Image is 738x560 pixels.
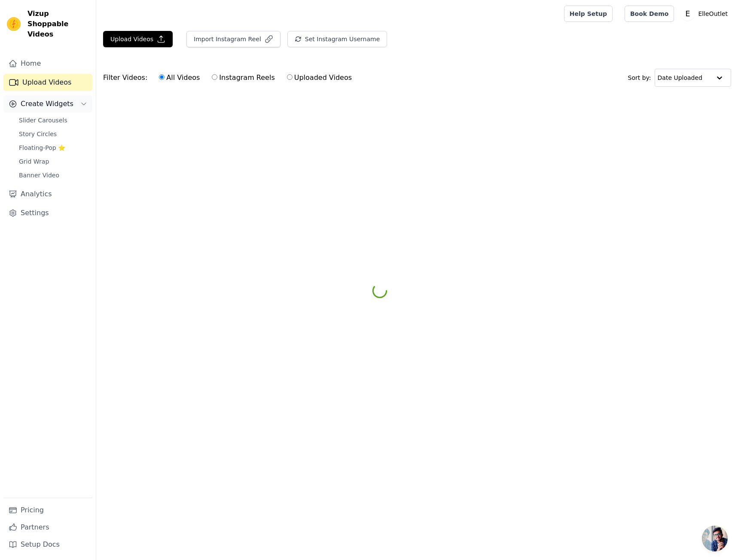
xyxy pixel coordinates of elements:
[287,74,293,80] input: Uploaded Videos
[3,502,92,519] a: Pricing
[186,31,281,47] button: Import Instagram Reel
[3,74,92,91] a: Upload Videos
[159,74,165,80] input: All Videos
[695,6,731,21] p: ElleOutlet
[19,130,57,138] span: Story Circles
[3,55,92,72] a: Home
[3,204,92,222] a: Settings
[681,6,731,21] button: E ElleOutlet
[14,169,92,181] a: Banner Video
[14,128,92,140] a: Story Circles
[21,99,73,109] span: Create Widgets
[3,95,92,113] button: Create Widgets
[159,72,200,83] label: All Videos
[628,69,732,87] div: Sort by:
[702,526,728,551] div: Ouvrir le chat
[7,17,21,31] img: Vizup
[686,9,690,18] text: E
[103,31,173,47] button: Upload Videos
[3,536,92,553] a: Setup Docs
[287,72,352,83] label: Uploaded Videos
[14,155,92,167] a: Grid Wrap
[287,31,387,47] button: Set Instagram Username
[19,116,67,125] span: Slider Carousels
[625,6,674,22] a: Book Demo
[103,68,357,88] div: Filter Videos:
[14,114,92,126] a: Slider Carousels
[3,186,92,203] a: Analytics
[19,171,59,180] span: Banner Video
[3,519,92,536] a: Partners
[14,142,92,154] a: Floating-Pop ⭐
[564,6,613,22] a: Help Setup
[27,9,89,40] span: Vizup Shoppable Videos
[19,157,49,166] span: Grid Wrap
[212,74,217,80] input: Instagram Reels
[211,72,275,83] label: Instagram Reels
[19,143,65,152] span: Floating-Pop ⭐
